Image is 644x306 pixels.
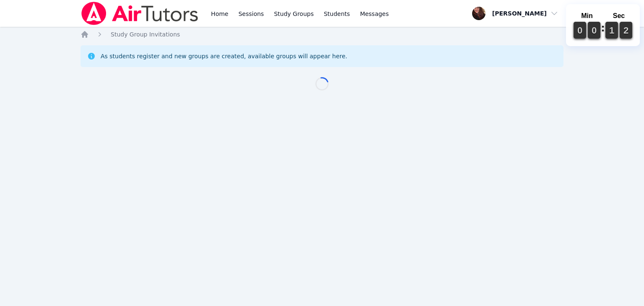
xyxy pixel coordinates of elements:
[80,2,199,25] img: Air Tutors
[111,30,180,39] a: Study Group Invitations
[360,10,389,18] span: Messages
[111,31,180,38] span: Study Group Invitations
[101,52,347,60] div: As students register and new groups are created, available groups will appear here.
[80,30,563,39] nav: Breadcrumb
